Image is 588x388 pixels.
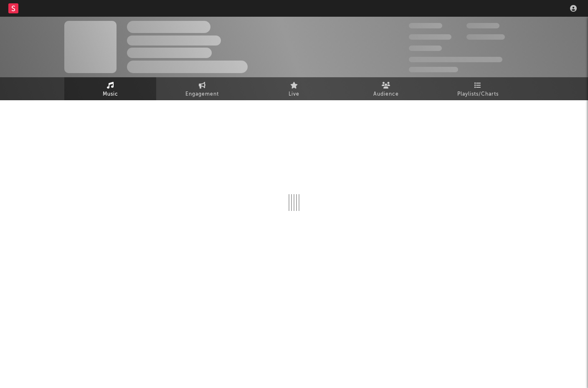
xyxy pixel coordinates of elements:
span: 100,000 [409,46,442,51]
a: Playlists/Charts [432,77,524,100]
a: Engagement [156,77,248,100]
span: 1,000,000 [466,34,505,40]
span: Engagement [185,89,219,99]
span: Playlists/Charts [457,89,499,99]
span: Audience [373,89,399,99]
span: 50,000,000 [409,34,451,40]
a: Live [248,77,340,100]
span: 300,000 [409,23,442,28]
span: 100,000 [466,23,499,28]
a: Music [64,77,156,100]
span: Jump Score: 85.0 [409,67,458,72]
span: Live [289,89,299,99]
span: 50,000,000 Monthly Listeners [409,57,502,62]
span: Music [103,89,118,99]
a: Audience [340,77,432,100]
